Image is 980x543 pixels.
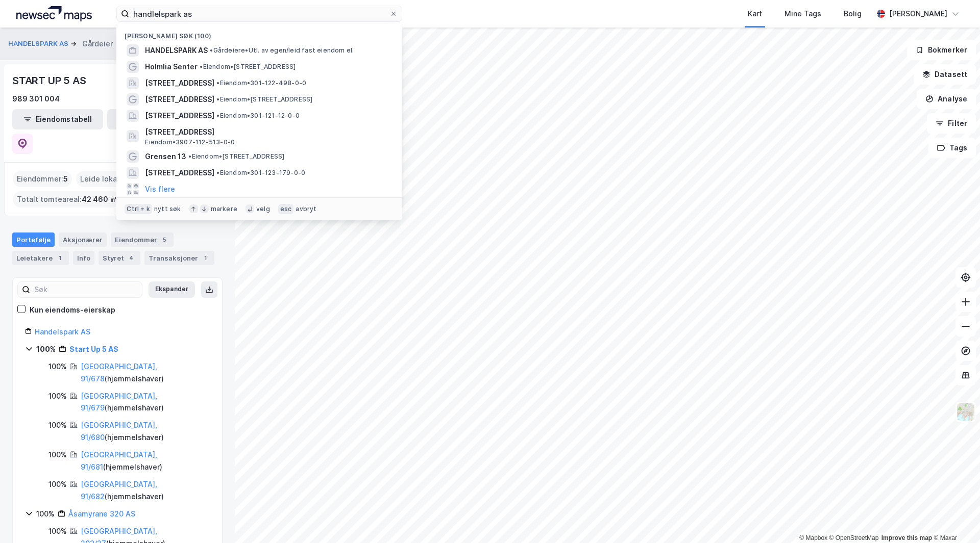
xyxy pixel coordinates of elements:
[799,534,827,541] a: Mapbox
[81,390,210,415] div: ( hjemmelshaver )
[55,253,65,263] div: 1
[200,63,296,71] span: Eiendom • [STREET_ADDRESS]
[188,152,191,160] span: •
[111,232,174,247] div: Eiendommer
[81,419,210,444] div: ( hjemmelshaver )
[81,449,210,473] div: ( hjemmelshaver )
[278,204,294,214] div: esc
[296,205,316,213] div: avbryt
[907,40,976,60] button: Bokmerker
[211,205,237,213] div: markere
[16,6,92,21] img: logo.a4113a55bc3d86da70a041830d287a7e.svg
[30,304,115,316] div: Kun eiendoms-eierskap
[36,343,56,355] div: 100%
[145,183,175,195] button: Vis flere
[829,534,879,541] a: OpenStreetMap
[929,494,980,543] iframe: Chat Widget
[12,93,60,105] div: 989 301 004
[145,110,214,122] span: [STREET_ADDRESS]
[12,72,88,89] div: START UP 5 AS
[36,508,55,520] div: 100%
[145,126,390,138] span: [STREET_ADDRESS]
[145,44,208,57] span: HANDELSPARK AS
[216,95,312,104] span: Eiendom • [STREET_ADDRESS]
[48,360,67,373] div: 100%
[188,152,284,161] span: Eiendom • [STREET_ADDRESS]
[82,193,117,205] span: 42 460 ㎡
[154,205,181,213] div: nytt søk
[216,79,219,87] span: •
[145,167,214,179] span: [STREET_ADDRESS]
[12,251,69,265] div: Leietakere
[200,63,203,70] span: •
[30,282,142,297] input: Søk
[256,205,270,213] div: velg
[914,64,976,85] button: Datasett
[144,251,214,265] div: Transaksjoner
[216,169,305,177] span: Eiendom • 301-123-179-0-0
[116,24,402,42] div: [PERSON_NAME] søk (100)
[68,509,135,518] a: Åsamyrane 320 AS
[73,251,94,265] div: Info
[126,253,136,263] div: 4
[8,39,70,49] button: HANDELSPARK AS
[928,138,976,158] button: Tags
[917,89,976,109] button: Analyse
[159,235,169,245] div: 5
[129,6,389,21] input: Søk på adresse, matrikkel, gårdeiere, leietakere eller personer
[12,232,55,247] div: Portefølje
[48,390,67,402] div: 100%
[145,150,186,163] span: Grensen 13
[145,93,214,106] span: [STREET_ADDRESS]
[216,95,219,103] span: •
[81,478,210,503] div: ( hjemmelshaver )
[125,204,152,214] div: Ctrl + k
[216,112,219,119] span: •
[216,79,306,87] span: Eiendom • 301-122-498-0-0
[81,360,210,385] div: ( hjemmelshaver )
[210,46,213,54] span: •
[59,232,107,247] div: Aksjonærer
[82,38,113,50] div: Gårdeier
[13,171,72,187] div: Eiendommer :
[69,345,118,353] a: Start Up 5 AS
[48,419,67,431] div: 100%
[48,525,67,537] div: 100%
[81,480,157,501] a: [GEOGRAPHIC_DATA], 91/682
[13,191,121,208] div: Totalt tomteareal :
[99,251,140,265] div: Styret
[889,8,947,20] div: [PERSON_NAME]
[956,402,975,422] img: Z
[200,253,210,263] div: 1
[748,8,762,20] div: Kart
[76,171,149,187] div: Leide lokasjoner :
[63,173,68,185] span: 5
[145,77,214,89] span: [STREET_ADDRESS]
[81,450,157,471] a: [GEOGRAPHIC_DATA], 91/681
[81,392,157,412] a: [GEOGRAPHIC_DATA], 91/679
[927,113,976,134] button: Filter
[145,138,235,146] span: Eiendom • 3907-112-513-0-0
[929,494,980,543] div: Kontrollprogram for chat
[844,8,862,20] div: Bolig
[107,109,198,130] button: Leietakertabell
[35,327,90,336] a: Handelspark AS
[48,478,67,490] div: 100%
[145,61,198,73] span: Holmlia Senter
[149,281,195,298] button: Ekspander
[81,362,157,383] a: [GEOGRAPHIC_DATA], 91/678
[785,8,821,20] div: Mine Tags
[216,112,300,120] span: Eiendom • 301-121-12-0-0
[48,449,67,461] div: 100%
[216,169,219,176] span: •
[210,46,354,55] span: Gårdeiere • Utl. av egen/leid fast eiendom el.
[12,109,103,130] button: Eiendomstabell
[881,534,932,541] a: Improve this map
[81,421,157,442] a: [GEOGRAPHIC_DATA], 91/680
